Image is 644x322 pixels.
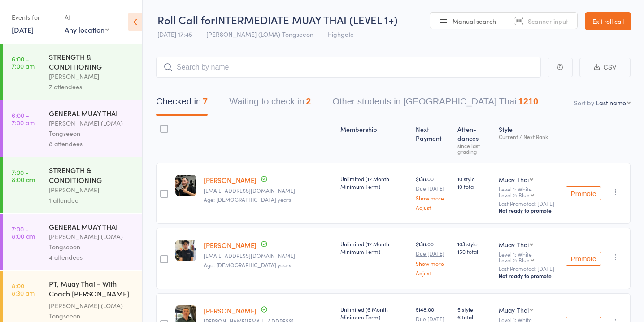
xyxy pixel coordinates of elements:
[566,252,601,266] button: Promote
[457,305,492,313] span: 5 style
[332,92,538,116] button: Other students in [GEOGRAPHIC_DATA] Thai1210
[499,272,558,279] div: Not ready to promote
[175,240,196,261] img: image1736503154.png
[574,98,594,107] label: Sort by
[306,96,311,106] div: 2
[499,265,558,272] small: Last Promoted: [DATE]
[579,58,631,77] button: CSV
[204,187,333,194] small: huyjass22@icloud.com
[175,175,196,196] img: image1751447654.png
[416,261,450,266] a: Show more
[499,240,529,249] div: Muay Thai
[528,17,568,26] span: Scanner input
[499,305,529,314] div: Muay Thai
[49,252,135,262] div: 4 attendees
[204,261,291,269] span: Age: [DEMOGRAPHIC_DATA] years
[206,30,313,39] span: [PERSON_NAME] (LOMA) Tongseeon
[215,12,397,27] span: INTERMEDIATE MUAY THAI (LEVEL 1+)
[49,71,135,82] div: [PERSON_NAME]
[3,44,142,100] a: 6:00 -7:00 amSTRENGTH & CONDITIONING[PERSON_NAME]7 attendees
[457,240,492,248] span: 103 style
[416,250,450,257] small: Due [DATE]
[499,175,529,184] div: Muay Thai
[457,183,492,190] span: 10 total
[495,120,562,159] div: Style
[12,55,35,70] time: 6:00 - 7:00 am
[499,192,530,198] div: Level 2: Blue
[12,10,56,25] div: Events for
[327,30,354,39] span: Highgate
[337,120,412,159] div: Membership
[12,225,35,239] time: 7:00 - 8:00 am
[566,186,601,200] button: Promote
[457,143,492,154] div: since last grading
[12,25,34,35] a: [DATE]
[412,120,454,159] div: Next Payment
[12,282,35,296] time: 8:00 - 8:30 am
[49,108,135,118] div: GENERAL MUAY THAI
[518,96,539,106] div: 1210
[416,175,450,210] div: $138.00
[453,17,496,26] span: Manual search
[204,240,257,250] a: [PERSON_NAME]
[457,313,492,321] span: 6 total
[499,200,558,207] small: Last Promoted: [DATE]
[596,98,626,107] div: Last name
[416,316,450,322] small: Due [DATE]
[49,52,135,71] div: STRENGTH & CONDITIONING
[49,118,135,139] div: [PERSON_NAME] (LOMA) Tongseeon
[416,240,450,275] div: $138.00
[49,139,135,149] div: 8 attendees
[49,185,135,195] div: [PERSON_NAME]
[49,165,135,185] div: STRENGTH & CONDITIONING
[157,30,192,39] span: [DATE] 17:45
[229,92,311,116] button: Waiting to check in2
[156,92,208,116] button: Checked in7
[49,231,135,252] div: [PERSON_NAME] (LOMA) Tongseeon
[340,240,409,255] div: Unlimited (12 Month Minimum Term)
[340,305,409,321] div: Unlimited (6 Month Minimum Term)
[49,300,135,321] div: [PERSON_NAME] (LOMA) Tongseeon
[416,185,450,191] small: Due [DATE]
[416,205,450,210] a: Adjust
[204,306,257,315] a: [PERSON_NAME]
[65,25,109,35] div: Any location
[65,10,109,25] div: At
[499,134,558,139] div: Current / Next Rank
[416,195,450,201] a: Show more
[457,175,492,183] span: 10 style
[49,222,135,231] div: GENERAL MUAY THAI
[49,195,135,205] div: 1 attendee
[585,12,631,30] a: Exit roll call
[499,207,558,214] div: Not ready to promote
[157,12,215,27] span: Roll Call for
[340,175,409,190] div: Unlimited (12 Month Minimum Term)
[499,251,558,263] div: Level 1: White
[204,196,291,203] span: Age: [DEMOGRAPHIC_DATA] years
[454,120,495,159] div: Atten­dances
[499,186,558,198] div: Level 1: White
[416,270,450,276] a: Adjust
[3,157,142,213] a: 7:00 -8:00 amSTRENGTH & CONDITIONING[PERSON_NAME]1 attendee
[204,252,333,259] small: harisfaizal0213@gmail.com
[12,112,35,126] time: 6:00 - 7:00 am
[203,96,208,106] div: 7
[156,57,541,78] input: Search by name
[204,175,257,185] a: [PERSON_NAME]
[3,100,142,157] a: 6:00 -7:00 amGENERAL MUAY THAI[PERSON_NAME] (LOMA) Tongseeon8 attendees
[457,248,492,255] span: 150 total
[49,278,135,300] div: PT, Muay Thai - With Coach [PERSON_NAME] (30 minutes)
[49,82,135,92] div: 7 attendees
[3,214,142,270] a: 7:00 -8:00 amGENERAL MUAY THAI[PERSON_NAME] (LOMA) Tongseeon4 attendees
[499,257,530,263] div: Level 2: Blue
[12,169,35,183] time: 7:00 - 8:00 am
